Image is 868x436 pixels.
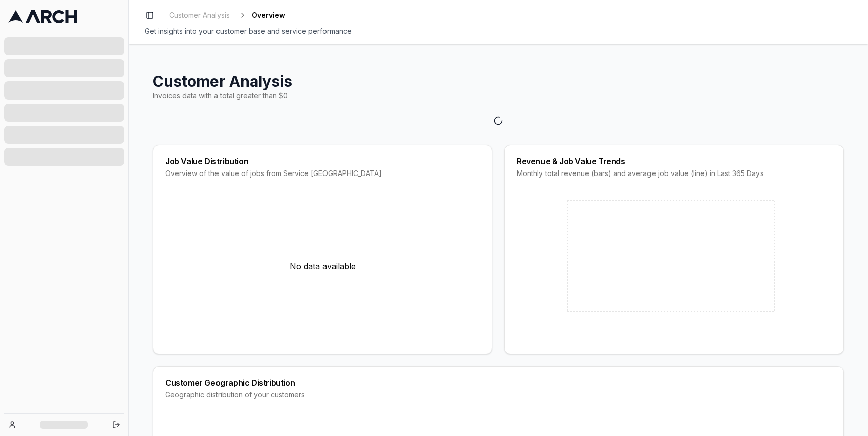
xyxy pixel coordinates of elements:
[169,10,230,20] span: Customer Analysis
[165,8,234,22] a: Customer Analysis
[517,157,831,165] div: Revenue & Job Value Trends
[165,390,831,400] div: Geographic distribution of your customers
[109,418,123,432] button: Log out
[517,168,831,179] div: Monthly total revenue (bars) and average job value (line) in Last 365 Days
[165,379,831,387] div: Customer Geographic Distribution
[165,157,480,165] div: Job Value Distribution
[153,91,844,101] div: Invoices data with a total greater than $0
[165,191,480,341] div: No data available
[145,26,852,36] div: Get insights into your customer base and service performance
[165,8,285,22] nav: breadcrumb
[153,72,844,91] h1: Customer Analysis
[165,168,480,179] div: Overview of the value of jobs from Service [GEOGRAPHIC_DATA]
[252,10,285,20] span: Overview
